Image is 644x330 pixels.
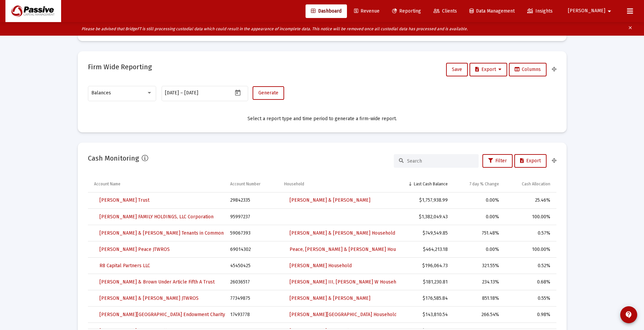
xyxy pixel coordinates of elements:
td: $181,230.81 [396,274,453,290]
span: Insights [527,8,553,14]
td: $176,585.84 [396,290,453,307]
a: [PERSON_NAME] & [PERSON_NAME] Tenants in Common [94,226,229,240]
span: Export [520,158,541,164]
a: [PERSON_NAME][GEOGRAPHIC_DATA] Household [284,308,402,322]
td: 0.57% [504,225,556,241]
span: Save [452,67,462,72]
span: Generate [258,90,278,96]
td: 95997237 [225,209,279,225]
a: [PERSON_NAME] Trust [94,194,155,207]
span: Dashboard [311,8,342,14]
td: Column Account Number [225,176,279,192]
a: [PERSON_NAME] & [PERSON_NAME] [284,194,376,207]
div: 7 day % Change [470,181,499,187]
td: 26036517 [225,274,279,290]
td: $749,549.85 [396,225,453,241]
td: Column Cash Allocation [504,176,556,192]
span: Filter [488,158,507,164]
td: Column Last Cash Balance [396,176,453,192]
span: [PERSON_NAME] FAMILY HOLDINGS, LLC Corporation [99,214,214,220]
button: Open calendar [233,88,243,97]
span: [PERSON_NAME][GEOGRAPHIC_DATA] Household [290,312,397,317]
button: [PERSON_NAME] [560,4,622,18]
td: 69014302 [225,241,279,258]
div: 266.54% [457,311,499,318]
td: 100.00% [504,241,556,258]
td: Column Household [279,176,396,192]
span: Reporting [392,8,421,14]
span: [PERSON_NAME] Household [290,263,352,269]
a: [PERSON_NAME] & [PERSON_NAME] [284,292,376,305]
td: 25.46% [504,192,556,209]
span: [PERSON_NAME] & [PERSON_NAME] [290,295,370,301]
td: 59067393 [225,225,279,241]
i: Please be advised that BridgeFT is still processing custodial data which could result in the appe... [81,26,468,31]
span: Peace, [PERSON_NAME] & [PERSON_NAME] Household [290,246,411,252]
td: 0.68% [504,274,556,290]
div: Household [284,181,304,187]
td: 100.00% [504,209,556,225]
span: – [180,90,183,96]
button: Columns [509,63,547,76]
a: Dashboard [306,4,347,18]
td: 0.52% [504,258,556,274]
a: [PERSON_NAME] Peace JTWROS [94,243,175,256]
div: 0.00% [457,246,499,253]
h2: Cash Monitoring [88,153,139,164]
td: $196,064.73 [396,258,453,274]
div: Cash Allocation [522,181,550,187]
span: R8 Capital Partners LLC [99,263,150,269]
input: Search [407,158,474,164]
span: [PERSON_NAME] Trust [99,197,149,203]
span: [PERSON_NAME][GEOGRAPHIC_DATA] Endowment Charity [99,312,225,317]
a: Reporting [387,4,426,18]
a: R8 Capital Partners LLC [94,259,155,273]
a: [PERSON_NAME] III, [PERSON_NAME] W Household [284,275,409,289]
td: 0.98% [504,307,556,323]
span: [PERSON_NAME] & [PERSON_NAME] Household [290,230,395,236]
td: 45450425 [225,258,279,274]
span: [PERSON_NAME] III, [PERSON_NAME] W Household [290,279,403,285]
span: [PERSON_NAME] & Brown Under Article Fifth A Trust [99,279,215,285]
td: Column 7 day % Change [453,176,504,192]
div: 0.00% [457,214,499,220]
button: Export [514,154,547,168]
span: Revenue [354,8,380,14]
a: [PERSON_NAME] & [PERSON_NAME] Household [284,226,401,240]
a: Peace, [PERSON_NAME] & [PERSON_NAME] Household [284,243,416,256]
span: Data Management [470,8,515,14]
mat-icon: clear [628,24,633,34]
button: Export [470,63,507,76]
div: 0.00% [457,197,499,204]
button: Generate [253,86,284,100]
a: Clients [428,4,462,18]
a: [PERSON_NAME] FAMILY HOLDINGS, LLC Corporation [94,210,219,224]
a: Revenue [349,4,385,18]
span: [PERSON_NAME] & [PERSON_NAME] JTWROS [99,295,199,301]
div: Account Name [94,181,121,187]
h2: Firm Wide Reporting [88,61,152,72]
td: $1,757,938.99 [396,192,453,209]
span: Balances [91,90,111,96]
img: Dashboard [11,4,56,18]
div: Select a report type and time period to generate a firm-wide report. [88,115,556,122]
mat-icon: arrow_drop_down [605,4,613,18]
span: Columns [515,67,541,72]
span: [PERSON_NAME] [568,8,605,14]
td: $1,382,049.43 [396,209,453,225]
a: [PERSON_NAME] & Brown Under Article Fifth A Trust [94,275,220,289]
td: 29842335 [225,192,279,209]
div: 234.13% [457,279,499,286]
a: [PERSON_NAME] Household [284,259,357,273]
div: 321.55% [457,262,499,269]
td: 17493778 [225,307,279,323]
input: Start date [165,90,179,96]
td: 0.55% [504,290,556,307]
span: [PERSON_NAME] Peace JTWROS [99,246,170,252]
div: 851.18% [457,295,499,302]
div: Account Number [230,181,260,187]
a: [PERSON_NAME][GEOGRAPHIC_DATA] Endowment Charity [94,308,231,322]
span: Clients [434,8,457,14]
span: [PERSON_NAME] & [PERSON_NAME] [290,197,370,203]
mat-icon: contact_support [625,311,633,319]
